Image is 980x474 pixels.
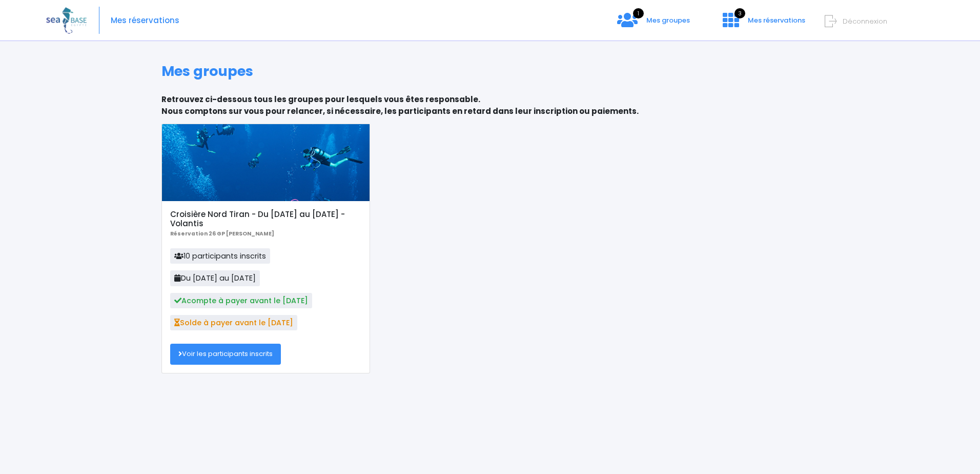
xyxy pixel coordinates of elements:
b: Réservation 26 GP [PERSON_NAME] [170,230,274,238]
a: Voir les participants inscrits [170,344,281,364]
a: 1 Mes groupes [609,19,698,29]
span: Solde à payer avant le [DATE] [170,315,297,330]
span: Du [DATE] au [DATE] [170,270,260,286]
a: 3 Mes réservations [714,19,811,29]
span: Acompte à payer avant le [DATE] [170,293,312,308]
h5: Croisière Nord Tiran - Du [DATE] au [DATE] - Volantis [170,210,361,228]
span: Déconnexion [843,16,887,26]
span: 1 [633,8,644,18]
span: Mes réservations [748,15,805,25]
p: Retrouvez ci-dessous tous les groupes pour lesquels vous êtes responsable. Nous comptons sur vous... [161,94,819,117]
span: 3 [734,8,745,18]
h1: Mes groupes [161,63,819,80]
span: 10 participants inscrits [170,248,270,264]
span: Mes groupes [646,15,690,25]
